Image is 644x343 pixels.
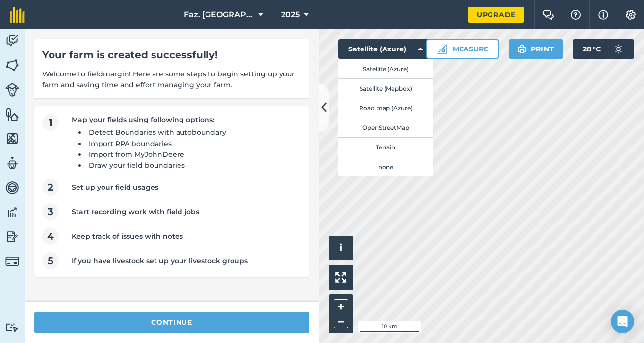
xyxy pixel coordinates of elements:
span: 5 [42,252,59,269]
button: none [338,157,433,176]
img: fieldmargin Logo [10,7,25,23]
button: Measure [426,39,499,59]
button: Satellite (Mapbox) [338,78,433,98]
img: Ruler icon [437,44,447,54]
span: Faz. [GEOGRAPHIC_DATA] [184,9,255,21]
img: svg+xml;base64,PHN2ZyB4bWxucz0iaHR0cDovL3d3dy53My5vcmcvMjAwMC9zdmciIHdpZHRoPSIxNyIgaGVpZ2h0PSIxNy... [598,9,608,21]
img: svg+xml;base64,PD94bWwgdmVyc2lvbj0iMS4wIiBlbmNvZGluZz0idXRmLTgiPz4KPCEtLSBHZW5lcmF0b3I6IEFkb2JlIE... [5,83,19,97]
img: svg+xml;base64,PHN2ZyB4bWxucz0iaHR0cDovL3d3dy53My5vcmcvMjAwMC9zdmciIHdpZHRoPSI1NiIgaGVpZ2h0PSI2MC... [5,58,19,73]
span: 4 [42,228,59,245]
img: svg+xml;base64,PD94bWwgdmVyc2lvbj0iMS4wIiBlbmNvZGluZz0idXRmLTgiPz4KPCEtLSBHZW5lcmF0b3I6IEFkb2JlIE... [5,180,19,195]
button: Satellite (Azure) [338,39,433,59]
span: 1 [42,114,59,131]
div: Open Intercom Messenger [611,310,634,333]
button: continue [34,312,309,333]
img: svg+xml;base64,PHN2ZyB4bWxucz0iaHR0cDovL3d3dy53My5vcmcvMjAwMC9zdmciIHdpZHRoPSIxOSIgaGVpZ2h0PSIyNC... [517,43,527,55]
button: Terrain [338,137,433,157]
button: i [329,236,353,260]
button: OpenStreetMap [338,118,433,137]
a: Upgrade [468,7,524,23]
span: 2025 [281,9,300,21]
button: – [334,314,348,328]
div: If you have livestock set up your livestock groups [72,255,296,266]
button: + [334,299,348,314]
span: Welcome to fieldmargin! Here are some steps to begin setting up your farm and saving time and eff... [42,69,301,91]
span: 2 [42,179,59,196]
li: Draw your field boundaries [86,160,296,171]
span: 28 ° C [583,39,601,59]
img: A cog icon [625,10,637,20]
img: Four arrows, one pointing top left, one top right, one bottom right and the last bottom left [335,272,346,283]
img: svg+xml;base64,PHN2ZyB4bWxucz0iaHR0cDovL3d3dy53My5vcmcvMjAwMC9zdmciIHdpZHRoPSI1NiIgaGVpZ2h0PSI2MC... [5,107,19,122]
img: svg+xml;base64,PD94bWwgdmVyc2lvbj0iMS4wIiBlbmNvZGluZz0idXRmLTgiPz4KPCEtLSBHZW5lcmF0b3I6IEFkb2JlIE... [5,156,19,171]
button: Road map (Azure) [338,98,433,118]
div: Your farm is created successfully! [42,47,301,63]
div: Map your fields using following options: [72,114,296,125]
li: Detect Boundaries with autoboundary [86,127,296,138]
span: i [339,242,342,254]
div: Keep track of issues with notes [72,231,296,242]
img: svg+xml;base64,PD94bWwgdmVyc2lvbj0iMS4wIiBlbmNvZGluZz0idXRmLTgiPz4KPCEtLSBHZW5lcmF0b3I6IEFkb2JlIE... [5,254,19,268]
li: Import from MyJohnDeere [86,149,296,160]
div: Start recording work with field jobs [72,206,296,217]
img: svg+xml;base64,PD94bWwgdmVyc2lvbj0iMS4wIiBlbmNvZGluZz0idXRmLTgiPz4KPCEtLSBHZW5lcmF0b3I6IEFkb2JlIE... [5,229,19,244]
button: Satellite (Azure) [338,59,433,78]
button: Print [509,39,564,59]
img: svg+xml;base64,PD94bWwgdmVyc2lvbj0iMS4wIiBlbmNvZGluZz0idXRmLTgiPz4KPCEtLSBHZW5lcmF0b3I6IEFkb2JlIE... [5,33,19,48]
img: svg+xml;base64,PD94bWwgdmVyc2lvbj0iMS4wIiBlbmNvZGluZz0idXRmLTgiPz4KPCEtLSBHZW5lcmF0b3I6IEFkb2JlIE... [5,323,19,332]
span: 3 [42,203,59,220]
li: Import RPA boundaries [86,138,296,149]
img: A question mark icon [570,10,582,20]
div: Set up your field usages [72,182,296,193]
img: svg+xml;base64,PD94bWwgdmVyc2lvbj0iMS4wIiBlbmNvZGluZz0idXRmLTgiPz4KPCEtLSBHZW5lcmF0b3I6IEFkb2JlIE... [5,205,19,220]
img: Two speech bubbles overlapping with the left bubble in the forefront [542,10,554,20]
img: svg+xml;base64,PD94bWwgdmVyc2lvbj0iMS4wIiBlbmNvZGluZz0idXRmLTgiPz4KPCEtLSBHZW5lcmF0b3I6IEFkb2JlIE... [609,39,628,59]
img: svg+xml;base64,PHN2ZyB4bWxucz0iaHR0cDovL3d3dy53My5vcmcvMjAwMC9zdmciIHdpZHRoPSI1NiIgaGVpZ2h0PSI2MC... [5,131,19,146]
button: 28 °C [573,39,634,59]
